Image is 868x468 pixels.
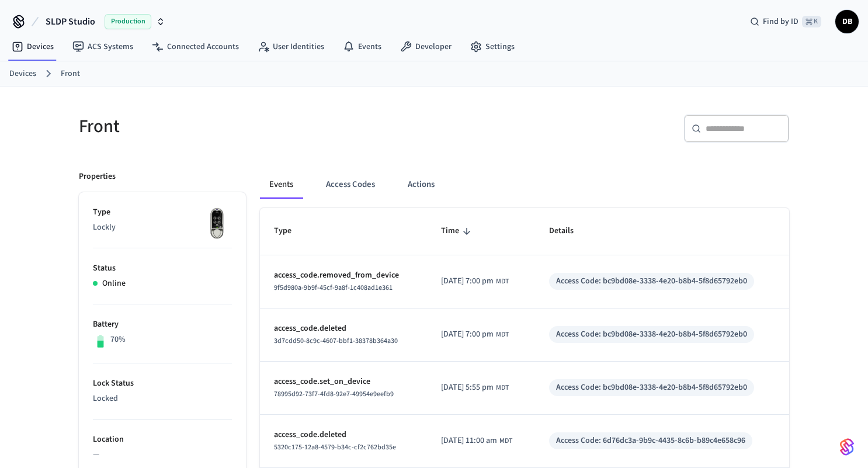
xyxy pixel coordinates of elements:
a: Settings [461,36,524,57]
div: Access Code: bc9bd08e-3338-4e20-b8b4-5f8d65792eb0 [556,382,747,394]
span: Type [274,222,307,240]
span: MDT [496,383,509,393]
div: Find by ID⌘ K [741,11,831,32]
span: MDT [496,276,509,287]
span: DB [836,11,857,32]
p: Status [93,262,232,275]
div: America/Denver [441,275,509,287]
p: access_code.removed_from_device [274,269,413,282]
p: access_code.deleted [274,323,413,335]
h5: Front [79,115,427,138]
p: Battery [93,318,232,331]
a: Events [334,36,391,57]
div: America/Denver [441,328,509,341]
button: DB [835,10,859,33]
a: User Identities [248,36,334,57]
p: 70% [110,334,126,346]
div: Access Code: bc9bd08e-3338-4e20-b8b4-5f8d65792eb0 [556,328,747,341]
span: ⌘ K [802,16,821,27]
a: ACS Systems [63,36,143,57]
img: Lockly Vision Lock, Front [203,206,232,241]
span: [DATE] 11:00 am [441,435,497,447]
div: Access Code: 6d76dc3a-9b9c-4435-8c6b-b89c4e658c96 [556,435,745,447]
span: 9f5d980a-9b9f-45cf-9a8f-1c408ad1e361 [274,283,393,293]
a: Developer [391,36,461,57]
span: 5320c175-12a8-4579-b34c-cf2c762bd35e [274,442,396,452]
span: 78995d92-73f7-4fd8-92e7-49954e9eefb9 [274,389,394,399]
a: Devices [9,68,36,80]
button: Access Codes [317,171,384,199]
p: Lock Status [93,377,232,390]
span: SLDP Studio [46,15,95,29]
div: ant example [260,171,789,199]
a: Devices [2,36,63,57]
a: Connected Accounts [143,36,248,57]
span: Details [549,222,589,240]
div: Access Code: bc9bd08e-3338-4e20-b8b4-5f8d65792eb0 [556,275,747,287]
span: Production [105,14,151,29]
button: Events [260,171,303,199]
p: Properties [79,171,116,183]
span: Find by ID [763,16,798,27]
span: Time [441,222,474,240]
a: Front [61,68,80,80]
span: [DATE] 5:55 pm [441,382,494,394]
p: — [93,449,232,461]
p: Lockly [93,221,232,234]
span: MDT [499,436,512,446]
span: MDT [496,330,509,340]
p: Online [102,278,126,290]
p: Location [93,434,232,446]
p: access_code.set_on_device [274,376,413,388]
p: Locked [93,393,232,405]
span: 3d7cdd50-8c9c-4607-bbf1-38378b364a30 [274,336,398,346]
button: Actions [398,171,444,199]
span: [DATE] 7:00 pm [441,328,494,341]
img: SeamLogoGradient.69752ec5.svg [840,438,854,456]
p: Type [93,206,232,219]
span: [DATE] 7:00 pm [441,275,494,287]
div: America/Denver [441,435,512,447]
p: access_code.deleted [274,429,413,441]
div: America/Denver [441,382,509,394]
